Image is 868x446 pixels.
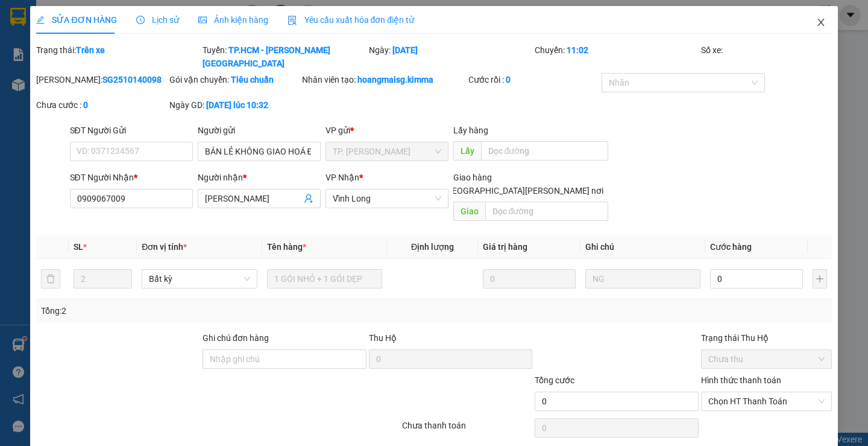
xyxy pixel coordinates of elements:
input: Ghi Chú [585,269,700,288]
input: 0 [483,269,576,288]
button: delete [41,269,60,288]
span: Lấy hàng [453,126,488,135]
span: SỬA ĐƠN HÀNG [36,15,116,25]
span: Giao hàng [453,173,492,182]
span: Vĩnh Long [333,190,441,208]
b: 11:02 [567,45,588,55]
input: Dọc đường [485,202,608,221]
div: Ngày: [368,43,534,70]
b: TP.HCM - [PERSON_NAME][GEOGRAPHIC_DATA] [203,45,330,68]
div: Ngày GD: [169,98,300,112]
span: Chưa thu [708,350,825,368]
span: Thu Hộ [369,333,397,343]
span: Chọn HT Thanh Toán [708,392,825,410]
span: SL [74,242,83,252]
input: VD: Bàn, Ghế [267,269,382,288]
span: Bất kỳ [149,270,250,288]
input: Ghi chú đơn hàng [203,349,366,369]
div: Trạng thái Thu Hộ [701,331,832,345]
span: Tên hàng [267,242,306,252]
div: Chuyến: [533,43,700,70]
span: Tổng cước [535,375,574,385]
b: Tiêu chuẩn [231,75,274,84]
b: hoangmaisg.kimma [357,75,433,84]
div: Người gửi [198,124,321,137]
div: VP gửi [325,124,448,137]
th: Ghi chú [580,235,705,259]
button: Close [804,6,838,40]
span: edit [36,16,45,24]
span: close [816,18,826,27]
b: 0 [83,100,88,110]
span: picture [198,16,207,24]
label: Ghi chú đơn hàng [203,333,269,343]
b: Trên xe [76,45,105,55]
b: 0 [506,75,511,84]
b: SG2510140098 [102,75,162,84]
label: Hình thức thanh toán [701,375,781,385]
div: Trạng thái: [35,43,201,70]
img: icon [288,16,297,25]
span: Lịch sử [136,15,179,25]
span: Định lượng [411,242,454,252]
div: Chưa thanh toán [401,419,534,440]
span: Giao [453,202,485,221]
span: user-add [304,194,313,203]
div: Số xe: [700,43,833,70]
span: TC: [103,6,119,19]
span: [GEOGRAPHIC_DATA][PERSON_NAME] nơi [439,184,608,197]
div: SĐT Người Nhận [70,171,193,184]
div: Chưa cước : [36,98,167,112]
div: Người nhận [198,171,321,184]
div: Cước rồi : [468,73,599,86]
b: [DATE] lúc 10:32 [206,100,268,110]
span: VP Nhận [325,173,359,182]
div: [PERSON_NAME]: [36,73,167,86]
span: Đơn vị tính [142,242,187,252]
div: Nhân viên tạo: [302,73,466,86]
span: Cước hàng [710,242,752,252]
button: plus [813,269,827,288]
input: Dọc đường [481,141,608,161]
b: [DATE] [392,45,418,55]
span: clock-circle [136,16,145,24]
span: TP. Hồ Chí Minh [333,142,441,161]
div: SĐT Người Gửi [70,124,193,137]
span: Yêu cầu xuất hóa đơn điện tử [288,15,415,25]
span: Giá trị hàng [483,242,527,252]
div: Tuyến: [201,43,368,70]
div: Gói vận chuyển: [169,73,300,86]
span: Lấy [453,141,481,161]
span: Ảnh kiện hàng [198,15,268,25]
div: Tổng: 2 [41,304,336,317]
